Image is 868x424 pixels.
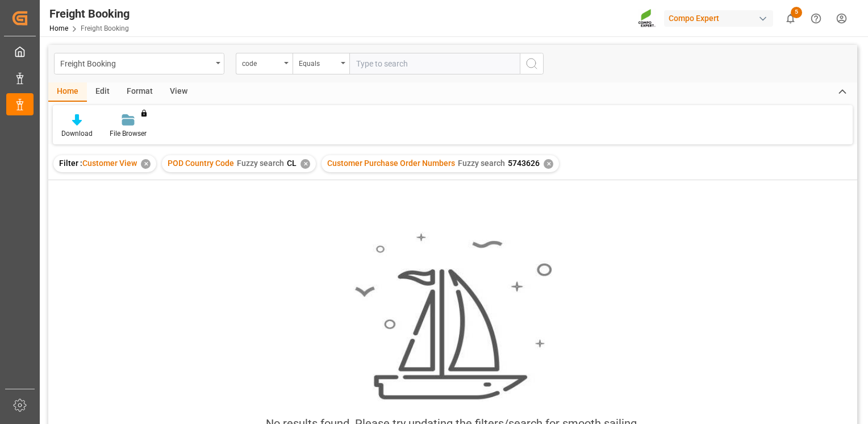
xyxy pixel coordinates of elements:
[520,53,544,74] button: search button
[242,56,281,69] div: code
[49,5,130,22] div: Freight Booking
[349,53,520,74] input: Type to search
[161,82,196,102] div: View
[778,6,803,31] button: show 5 new notifications
[60,56,212,70] div: Freight Booking
[236,53,293,74] button: open menu
[59,159,82,168] span: Filter :
[301,159,310,169] div: ✕
[87,82,118,102] div: Edit
[237,159,284,168] span: Fuzzy search
[82,159,137,168] span: Customer View
[803,6,829,31] button: Help Center
[61,128,93,139] div: Download
[458,159,505,168] span: Fuzzy search
[791,7,802,18] span: 5
[48,82,87,102] div: Home
[168,159,234,168] span: POD Country Code
[49,24,68,32] a: Home
[118,82,161,102] div: Format
[54,53,224,74] button: open menu
[293,53,349,74] button: open menu
[353,232,552,401] img: smooth_sailing.jpeg
[141,159,151,169] div: ✕
[664,7,778,29] button: Compo Expert
[327,159,455,168] span: Customer Purchase Order Numbers
[287,159,297,168] span: CL
[508,159,540,168] span: 5743626
[638,9,656,28] img: Screenshot%202023-09-29%20at%2010.02.21.png_1712312052.png
[544,159,553,169] div: ✕
[664,10,773,27] div: Compo Expert
[299,56,337,69] div: Equals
